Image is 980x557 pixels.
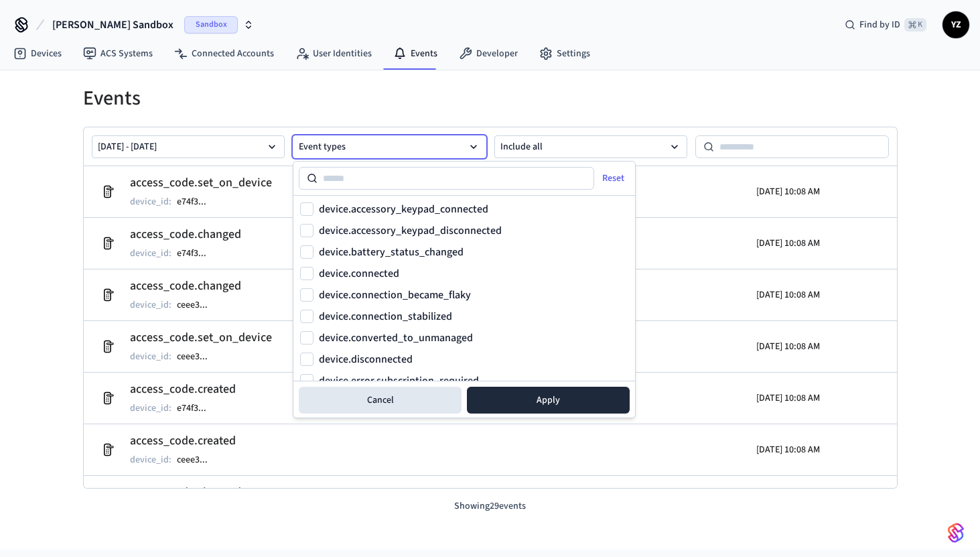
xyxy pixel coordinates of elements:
[942,11,969,38] button: YZ
[130,401,171,415] p: device_id :
[130,298,171,312] p: device_id :
[130,195,171,208] p: device_id :
[756,185,820,198] p: [DATE] 10:08 AM
[756,237,820,250] p: [DATE] 10:08 AM
[174,297,221,313] button: ceee3...
[92,135,285,158] button: [DATE] - [DATE]
[319,247,464,257] label: device.battery_status_changed
[319,375,479,386] label: device.error.subscription_required
[756,391,820,405] p: [DATE] 10:08 AM
[285,42,382,66] a: User Identities
[756,288,820,302] p: [DATE] 10:08 AM
[319,311,452,322] label: device.connection_stabilized
[174,194,220,210] button: e74f3...
[319,225,502,236] label: device.accessory_keypad_disconnected
[184,16,238,34] span: Sandbox
[174,452,221,468] button: ceee3...
[130,483,241,502] h2: access_code.changed
[130,247,171,260] p: device_id :
[130,350,171,363] p: device_id :
[448,42,529,66] a: Developer
[904,18,926,32] span: ⌘ K
[299,387,462,414] button: Cancel
[130,277,241,296] h2: access_code.changed
[130,380,236,399] h2: access_code.created
[3,42,72,66] a: Devices
[174,349,221,365] button: ceee3...
[174,245,220,261] button: e74f3...
[130,174,272,192] h2: access_code.set_on_device
[494,135,688,158] button: Include all
[130,328,272,347] h2: access_code.set_on_device
[83,499,898,513] p: Showing 29 events
[529,42,601,66] a: Settings
[130,453,171,467] p: device_id :
[319,204,488,214] label: device.accessory_keypad_connected
[130,225,241,244] h2: access_code.changed
[130,432,236,450] h2: access_code.created
[756,443,820,456] p: [DATE] 10:08 AM
[319,354,413,365] label: device.disconnected
[72,42,163,66] a: ACS Systems
[756,340,820,353] p: [DATE] 10:08 AM
[174,400,220,416] button: e74f3...
[834,13,937,37] div: Find by ID⌘ K
[467,387,630,414] button: Apply
[591,168,638,189] button: Reset
[319,332,473,343] label: device.converted_to_unmanaged
[944,13,968,37] span: YZ
[319,290,471,300] label: device.connection_became_flaky
[52,17,173,33] span: [PERSON_NAME] Sandbox
[319,268,399,279] label: device.connected
[859,18,900,32] span: Find by ID
[163,42,285,66] a: Connected Accounts
[83,86,898,111] h1: Events
[948,522,964,544] img: SeamLogoGradient.69752ec5.svg
[382,42,448,66] a: Events
[293,135,486,158] button: Event types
